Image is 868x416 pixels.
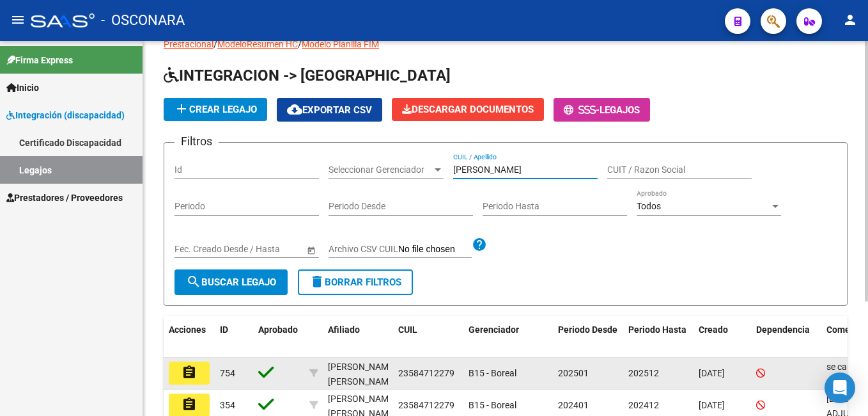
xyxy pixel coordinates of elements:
[329,164,432,175] span: Seleccionar Gerenciador
[393,316,463,358] datatable-header-cell: CUIL
[174,104,257,115] span: Crear Legajo
[253,316,304,358] datatable-header-cell: Aprobado
[558,324,617,335] span: Periodo Desde
[756,324,810,335] span: Dependencia
[174,132,219,150] h3: Filtros
[220,324,228,335] span: ID
[302,39,379,49] a: Modelo Planilla FIM
[558,400,589,410] span: 202401
[623,316,694,358] datatable-header-cell: Periodo Hasta
[217,39,298,49] a: ModeloResumen HC
[304,243,318,257] button: Open calendar
[174,244,221,255] input: Fecha inicio
[469,324,519,335] span: Gerenciador
[600,104,640,116] span: Legajos
[220,400,235,410] span: 354
[164,316,215,358] datatable-header-cell: Acciones
[232,244,295,255] input: Fecha fin
[628,368,659,378] span: 202512
[182,397,197,412] mat-icon: assignment
[398,368,454,378] span: 23584712279
[6,81,39,95] span: Inicio
[329,244,398,254] span: Archivo CSV CUIL
[842,12,858,28] mat-icon: person
[277,98,382,122] button: Exportar CSV
[164,98,267,121] button: Crear Legajo
[694,316,751,358] datatable-header-cell: Creado
[164,67,451,84] span: INTEGRACION -> [GEOGRAPHIC_DATA]
[699,324,728,335] span: Creado
[469,368,516,378] span: B15 - Boreal
[186,276,276,288] span: Buscar Legajo
[554,98,650,122] button: -Legajos
[637,201,661,211] span: Todos
[287,102,302,117] mat-icon: cloud_download
[215,316,253,358] datatable-header-cell: ID
[558,368,589,378] span: 202501
[469,400,516,410] span: B15 - Boreal
[564,104,600,116] span: -
[174,269,288,295] button: Buscar Legajo
[186,274,201,289] mat-icon: search
[628,324,686,335] span: Periodo Hasta
[328,360,396,389] div: [PERSON_NAME] [PERSON_NAME]
[328,324,360,335] span: Afiliado
[287,104,372,116] span: Exportar CSV
[751,316,821,358] datatable-header-cell: Dependencia
[174,101,189,116] mat-icon: add
[398,324,417,335] span: CUIL
[258,324,298,335] span: Aprobado
[553,316,623,358] datatable-header-cell: Periodo Desde
[699,368,725,378] span: [DATE]
[392,98,544,121] button: Descargar Documentos
[182,365,197,380] mat-icon: assignment
[298,269,413,295] button: Borrar Filtros
[825,372,855,403] div: Open Intercom Messenger
[6,108,125,122] span: Integración (discapacidad)
[463,316,553,358] datatable-header-cell: Gerenciador
[6,191,123,205] span: Prestadores / Proveedores
[101,6,185,35] span: - OSCONARA
[699,400,725,410] span: [DATE]
[309,276,401,288] span: Borrar Filtros
[10,12,26,28] mat-icon: menu
[398,400,454,410] span: 23584712279
[402,104,534,115] span: Descargar Documentos
[398,244,472,255] input: Archivo CSV CUIL
[323,316,393,358] datatable-header-cell: Afiliado
[6,53,73,67] span: Firma Express
[169,324,206,335] span: Acciones
[220,368,235,378] span: 754
[309,274,325,289] mat-icon: delete
[472,237,487,252] mat-icon: help
[628,400,659,410] span: 202412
